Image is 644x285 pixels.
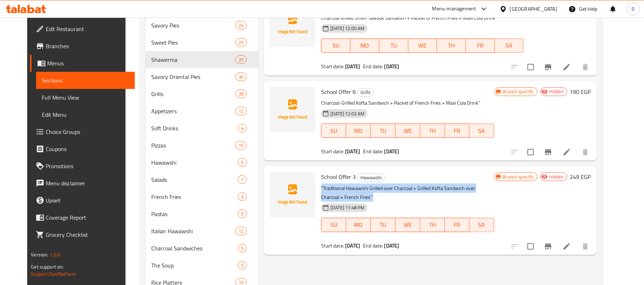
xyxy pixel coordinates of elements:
button: TH [420,124,445,138]
span: 5 [238,159,246,166]
a: Promotions [30,157,135,175]
div: items [235,141,247,150]
span: FR [448,126,467,136]
span: Hidden [546,174,567,180]
span: 5 [238,262,246,269]
span: End date: [363,62,383,71]
span: Appetizers [151,107,235,115]
b: [DATE] [384,62,399,71]
span: SA [472,126,491,136]
div: items [238,210,247,218]
span: MO [353,40,377,51]
a: Grocery Checklist [30,226,135,243]
div: items [235,90,247,98]
span: SU [324,126,343,136]
span: Upsell [46,196,129,205]
a: Edit menu item [562,63,571,71]
button: MO [350,39,379,53]
span: 25 [236,39,246,46]
span: 30 [236,74,246,80]
div: items [235,227,247,235]
span: 5 [238,245,246,252]
b: [DATE] [345,147,360,156]
div: French Fries3 [146,188,258,205]
button: Branch-specific-item [540,144,557,161]
div: Pizzas [151,141,235,150]
span: Start date: [321,241,344,250]
span: Shawerma [151,55,235,64]
div: Savory Oriental Pies30 [146,68,258,85]
img: School Offer 5 [270,1,315,47]
div: items [238,244,247,252]
div: Sweet Pies25 [146,34,258,51]
span: Choice Groups [46,127,129,136]
span: Sections [42,76,129,85]
span: Branch specific [500,174,537,180]
div: items [235,38,247,47]
span: 12 [236,108,246,115]
span: [DATE] 11:48 PM [328,204,367,211]
span: 24 [236,22,246,29]
span: 15 [236,142,246,149]
span: Start date: [321,147,344,156]
span: Coupons [46,145,129,153]
span: FR [448,220,467,230]
button: Branch-specific-item [540,238,557,255]
b: [DATE] [345,241,360,250]
div: items [238,261,247,270]
span: WE [398,220,417,230]
span: Get support on: [31,262,64,271]
span: 3 [238,194,246,200]
span: Full Menu View [42,93,129,102]
div: Salads [151,175,238,184]
div: [GEOGRAPHIC_DATA] [510,5,557,13]
button: FR [445,124,470,138]
span: TU [382,40,405,51]
a: Sections [36,72,135,89]
button: delete [577,59,594,76]
div: Savory Pies24 [146,17,258,34]
div: Charcoal Sandwiches5 [146,240,258,257]
div: items [235,72,247,81]
button: TU [371,124,395,138]
div: items [235,107,247,115]
img: School Offer 3 [270,172,315,217]
div: items [238,175,247,184]
a: Menu disclaimer [30,175,135,192]
button: MO [346,124,371,138]
span: Hidden [546,88,567,95]
button: SA [470,218,494,232]
span: Select to update [523,239,538,254]
span: MO [349,126,368,136]
div: Salads7 [146,171,258,188]
button: FR [445,218,470,232]
div: Soft Drinks [151,124,238,132]
span: 1.0.0 [50,250,61,259]
span: SU [324,220,343,230]
a: Edit menu item [562,242,571,251]
p: "Traditional Hawawshi Grilled over Charcoal + Grilled Kofta Sandwich over Charcoal + French Fries" [321,184,494,202]
span: WE [398,126,417,136]
button: SU [321,124,346,138]
span: The Soup [151,261,238,270]
span: TH [440,40,463,51]
span: School Offer 3 [321,171,356,182]
div: Pastas [151,210,238,218]
a: Full Menu View [36,89,135,106]
button: MO [346,218,371,232]
span: Italian Hawawshi [151,227,235,235]
div: items [238,192,247,201]
span: Grocery Checklist [46,230,129,239]
span: Grills [151,90,235,98]
button: TH [437,39,466,53]
div: Sweet Pies [151,38,235,47]
span: TH [423,126,442,136]
a: Edit Menu [36,106,135,123]
a: Upsell [30,192,135,209]
div: Grills39 [146,85,258,102]
a: Branches [30,37,135,55]
span: Savory Pies [151,21,235,30]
